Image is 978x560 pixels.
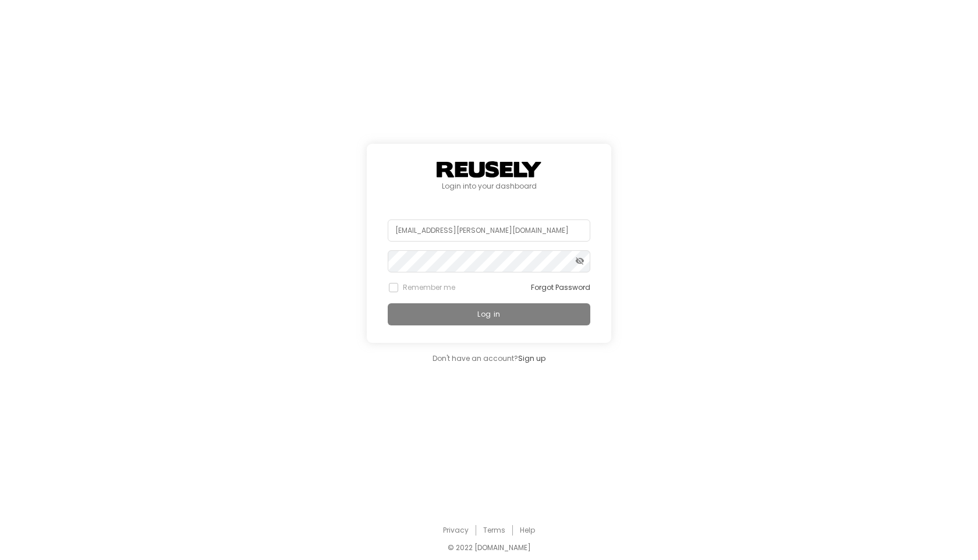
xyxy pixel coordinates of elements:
[388,219,590,242] input: Email Address
[443,525,469,536] a: Privacy
[477,309,501,319] span: Log in
[399,282,459,293] div: Remember me
[433,353,545,364] div: Don't have an account?
[476,525,513,536] a: Terms
[437,161,541,178] img: Brand logo
[531,282,590,293] a: Forgot Password
[520,525,535,536] a: Help
[518,353,545,363] a: Sign up
[388,303,590,325] button: Log in
[575,254,584,268] span: visibility_off
[442,181,537,192] p: Login into your dashboard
